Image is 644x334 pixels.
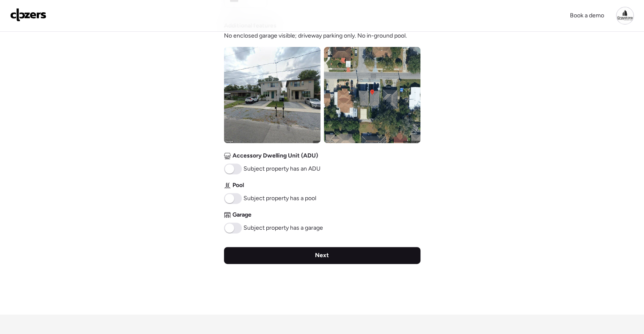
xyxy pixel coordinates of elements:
span: Pool [232,181,244,190]
span: Next [315,251,329,260]
span: Garage [232,211,252,219]
span: Accessory Dwelling Unit (ADU) [232,152,318,160]
span: Subject property has an ADU [243,165,321,173]
span: Subject property has a pool [243,194,316,203]
span: Book a demo [570,12,604,19]
span: Subject property has a garage [243,224,323,232]
img: Logo [10,8,47,22]
span: No enclosed garage visible; driveway parking only. No in-ground pool. [224,32,407,40]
